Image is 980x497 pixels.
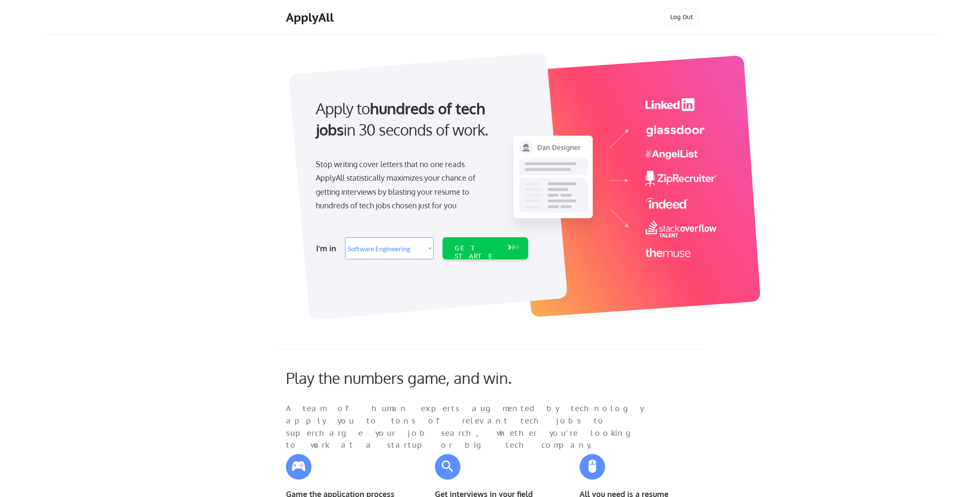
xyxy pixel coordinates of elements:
[286,369,550,387] div: Play the numbers game, and win.
[316,241,340,255] div: I'm in
[454,244,500,269] div: GET STARTED
[316,99,489,139] strong: hundreds of tech jobs
[286,403,660,452] div: A team of human experts augmented by technology apply you to tons of relevant tech jobs to superc...
[316,98,525,141] div: Apply to in 30 seconds of work.
[286,10,336,25] div: ApplyAll
[316,157,491,213] div: Stop writing cover letters that no one reads. ApplyAll statistically maximizes your chance of get...
[665,9,699,26] button: Log Out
